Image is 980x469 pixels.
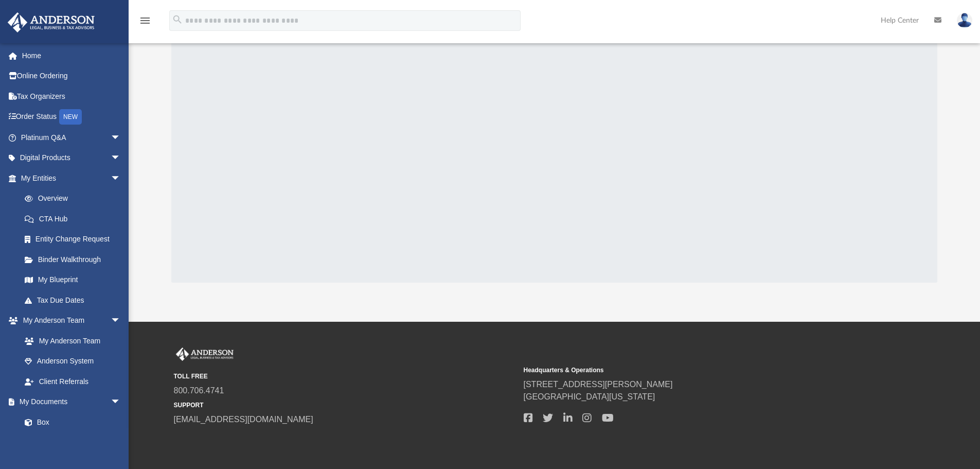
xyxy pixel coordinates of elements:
[14,188,136,209] a: Overview
[111,310,131,332] span: arrow_drop_down
[139,20,151,27] a: menu
[172,14,183,25] i: search
[14,331,126,351] a: My Anderson Team
[7,127,136,148] a: Platinum Q&Aarrow_drop_down
[7,66,136,86] a: Online Ordering
[7,107,136,128] a: Order StatusNEW
[14,209,136,229] a: CTA Hub
[174,386,224,395] a: 800.706.4741
[174,348,236,361] img: Anderson Advisors Platinum Portal
[174,401,516,410] small: SUPPORT
[111,127,131,148] span: arrow_drop_down
[111,168,131,189] span: arrow_drop_down
[5,12,98,32] img: Anderson Advisors Platinum Portal
[957,13,972,28] img: User Pic
[14,371,131,392] a: Client Referrals
[139,14,151,27] i: menu
[59,109,82,125] div: NEW
[111,148,131,169] span: arrow_drop_down
[14,290,136,310] a: Tax Due Dates
[14,270,131,290] a: My Blueprint
[14,351,131,372] a: Anderson System
[524,380,673,389] a: [STREET_ADDRESS][PERSON_NAME]
[174,415,313,424] a: [EMAIL_ADDRESS][DOMAIN_NAME]
[14,249,136,270] a: Binder Walkthrough
[14,432,131,453] a: Meeting Minutes
[14,229,136,250] a: Entity Change Request
[7,45,136,66] a: Home
[524,366,866,375] small: Headquarters & Operations
[7,148,136,168] a: Digital Productsarrow_drop_down
[7,392,131,412] a: My Documentsarrow_drop_down
[7,168,136,188] a: My Entitiesarrow_drop_down
[7,310,131,331] a: My Anderson Teamarrow_drop_down
[7,86,136,107] a: Tax Organizers
[14,412,126,432] a: Box
[111,392,131,413] span: arrow_drop_down
[524,392,655,401] a: [GEOGRAPHIC_DATA][US_STATE]
[174,372,516,381] small: TOLL FREE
